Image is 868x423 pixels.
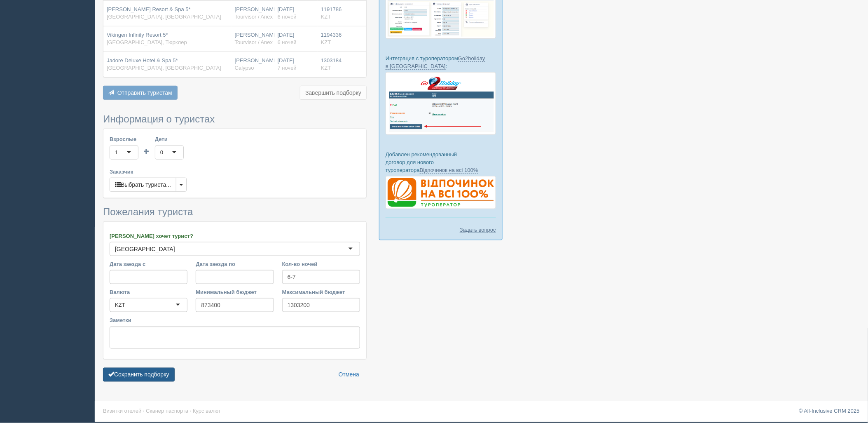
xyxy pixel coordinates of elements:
img: %D0%B4%D0%BE%D0%B3%D0%BE%D0%B2%D1%96%D1%80-%D0%B2%D1%96%D0%B4%D0%BF%D0%BE%D1%87%D0%B8%D0%BD%D0%BE... [386,176,496,209]
button: Завершить подборку [300,86,367,100]
h3: Информация о туристах [103,114,367,125]
div: KZT [115,301,125,309]
label: Заказчик [110,168,360,176]
span: 6 ночей [278,14,297,20]
img: go2holiday-bookings-crm-for-travel-agency.png [386,72,496,134]
span: 7 ночей [278,65,297,71]
span: [GEOGRAPHIC_DATA], [GEOGRAPHIC_DATA] [107,14,221,20]
div: [GEOGRAPHIC_DATA] [115,245,175,253]
a: Go2holiday в [GEOGRAPHIC_DATA] [386,55,485,70]
label: Дети [155,135,184,143]
span: Tourvisor / Anex [235,14,273,20]
div: 1 [115,148,118,157]
span: Vikingen Infinity Resort 5* [107,32,168,38]
span: KZT [321,65,331,71]
a: Курс валют [193,408,221,414]
div: [PERSON_NAME] [235,57,271,72]
span: 6 ночей [278,39,297,45]
label: Максимальный бюджет [282,288,360,296]
span: [GEOGRAPHIC_DATA], Тюрклер [107,39,187,45]
a: Задать вопрос [460,226,496,234]
span: 1194336 [321,32,342,38]
input: 7-10 или 7,10,14 [282,270,360,284]
label: Минимальный бюджет [196,288,274,296]
span: KZT [321,14,331,20]
span: Tourvisor / Anex [235,39,273,45]
label: Взрослые [110,135,138,143]
label: Кол-во ночей [282,260,360,268]
span: [PERSON_NAME] Resort & Spa 5* [107,6,191,12]
a: Відпочинок на всі 100% [420,167,478,174]
p: Добавлен рекомендованный договор для нового туроператора [386,150,496,174]
div: 0 [160,148,163,157]
label: [PERSON_NAME] хочет турист? [110,232,360,240]
label: Дата заезда по [196,260,274,268]
a: Визитки отелей [103,408,141,414]
button: Сохранить подборку [103,368,175,382]
div: [PERSON_NAME] [235,31,271,47]
span: Calypso [235,65,254,71]
span: · [190,408,192,414]
span: [GEOGRAPHIC_DATA], [GEOGRAPHIC_DATA] [107,65,221,71]
a: Сканер паспорта [146,408,188,414]
span: Пожелания туриста [103,206,193,217]
div: [DATE] [278,31,314,47]
span: · [143,408,145,414]
span: KZT [321,39,331,45]
div: [DATE] [278,57,314,72]
label: Дата заезда с [110,260,187,268]
a: © All-Inclusive CRM 2025 [799,408,860,414]
label: Валюта [110,288,187,296]
label: Заметки [110,316,360,324]
p: Интеграция с туроператором : [386,54,496,70]
span: 1191786 [321,6,342,12]
div: [DATE] [278,6,314,21]
span: Jadore Deluxe Hotel & Spa 5* [107,57,178,63]
a: Отмена [333,368,365,382]
button: Выбрать туриста... [110,178,176,192]
button: Отправить туристам [103,86,178,100]
span: 1303184 [321,57,342,63]
div: [PERSON_NAME] [235,6,271,21]
span: Отправить туристам [117,89,172,96]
